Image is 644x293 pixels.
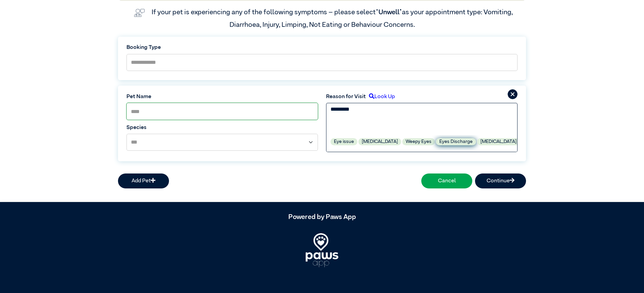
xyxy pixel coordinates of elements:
label: [MEDICAL_DATA] [477,138,520,145]
label: Eye issue [331,138,357,145]
label: Species [126,124,318,132]
button: Add Pet [118,173,169,188]
span: “Unwell” [376,9,402,16]
button: Continue [475,173,526,188]
label: Pet Name [126,93,318,101]
label: Look Up [366,93,395,101]
label: [MEDICAL_DATA] [358,138,401,145]
img: vet [131,6,148,20]
button: Cancel [421,173,472,188]
label: Reason for Visit [326,93,366,101]
label: Booking Type [126,43,518,52]
label: Weepy Eyes [402,138,435,145]
label: Eyes Discharge [436,138,476,145]
img: PawsApp [306,233,338,267]
h5: Powered by Paws App [118,213,526,221]
label: If your pet is experiencing any of the following symptoms – please select as your appointment typ... [152,9,514,28]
